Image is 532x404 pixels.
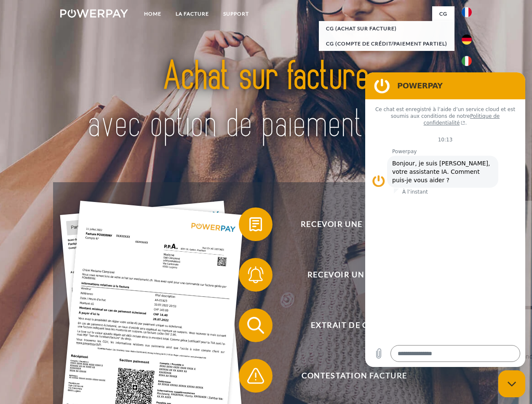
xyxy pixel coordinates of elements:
[251,258,457,292] span: Recevoir un rappel?
[239,258,458,292] button: Recevoir un rappel?
[462,35,472,45] img: de
[168,6,216,21] a: LA FACTURE
[432,6,454,21] a: CG
[251,308,457,342] span: Extrait de compte
[239,308,458,342] button: Extrait de compte
[462,56,472,66] img: it
[251,359,457,393] span: Contestation Facture
[245,315,266,336] img: qb_search.svg
[245,365,266,386] img: qb_warning.svg
[239,359,458,393] button: Contestation Facture
[239,207,458,241] button: Recevoir une facture ?
[245,214,266,235] img: qb_bill.svg
[319,36,454,51] a: CG (Compte de crédit/paiement partiel)
[137,6,168,21] a: Home
[365,72,525,367] iframe: Fenêtre de messagerie
[251,207,457,241] span: Recevoir une facture ?
[319,21,454,36] a: CG (achat sur facture)
[462,7,472,17] img: fr
[80,40,452,161] img: title-powerpay_fr.svg
[245,264,266,285] img: qb_bell.svg
[498,370,525,397] iframe: Bouton de lancement de la fenêtre de messagerie, conversation en cours
[216,6,256,21] a: Support
[60,9,128,18] img: logo-powerpay-white.svg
